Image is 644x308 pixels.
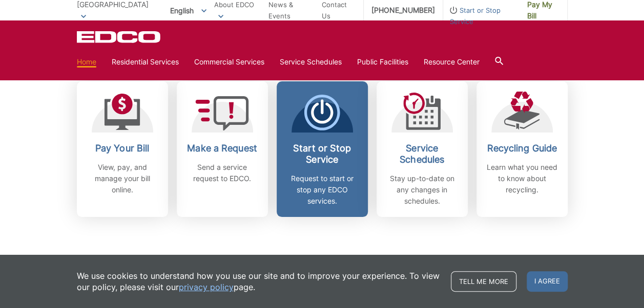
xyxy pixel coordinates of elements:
h2: Service Schedules [384,143,460,165]
a: Commercial Services [194,56,264,68]
p: Send a service request to EDCO. [184,162,260,184]
a: Service Schedules Stay up-to-date on any changes in schedules. [377,81,468,217]
a: Resource Center [424,56,480,68]
p: Stay up-to-date on any changes in schedules. [384,173,460,207]
span: English [162,2,214,19]
a: Pay Your Bill View, pay, and manage your bill online. [77,81,168,217]
h2: Make a Request [184,143,260,154]
p: Request to start or stop any EDCO services. [284,173,360,207]
a: Tell me more [451,271,516,292]
h2: Recycling Guide [484,143,560,154]
a: Home [77,56,96,68]
h2: Pay Your Bill [85,143,160,154]
a: Public Facilities [357,56,408,68]
a: privacy policy [179,281,234,293]
a: Make a Request Send a service request to EDCO. [177,81,268,217]
a: Recycling Guide Learn what you need to know about recycling. [476,81,568,217]
a: Service Schedules [280,56,342,68]
p: We use cookies to understand how you use our site and to improve your experience. To view our pol... [77,270,441,293]
a: EDCD logo. Return to the homepage. [77,31,162,43]
span: I agree [527,271,568,292]
p: View, pay, and manage your bill online. [85,162,160,195]
h2: Start or Stop Service [284,143,360,165]
a: Residential Services [112,56,179,68]
p: Learn what you need to know about recycling. [484,162,560,195]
